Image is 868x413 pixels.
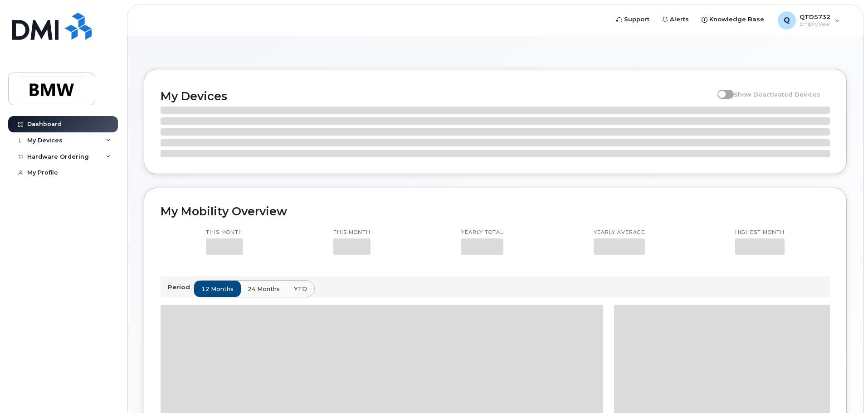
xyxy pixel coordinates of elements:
h2: My Devices [161,89,713,103]
h2: My Mobility Overview [161,204,830,218]
p: Highest month [735,229,785,236]
span: 24 months [248,285,280,293]
p: Yearly total [461,229,503,236]
p: This month [206,229,243,236]
span: YTD [294,285,307,293]
input: Show Deactivated Devices [717,86,725,93]
p: Period [168,283,194,292]
span: Show Deactivated Devices [734,91,820,98]
p: This month [333,229,371,236]
p: Yearly average [594,229,645,236]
